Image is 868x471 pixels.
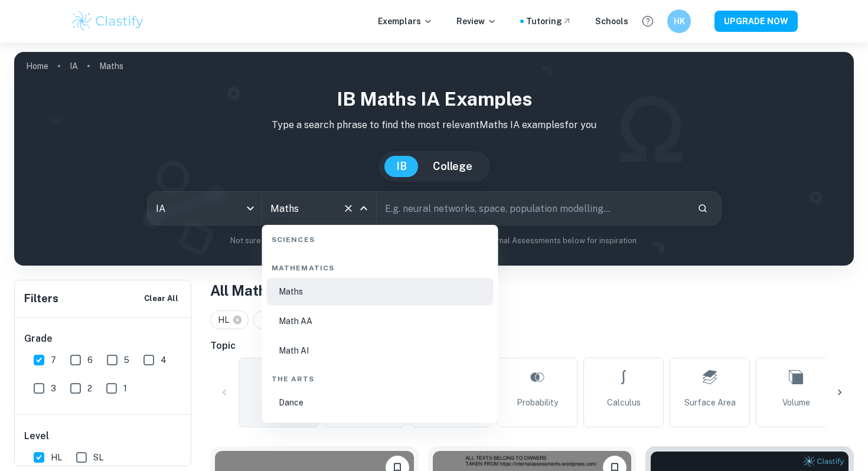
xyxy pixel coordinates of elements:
[638,11,658,31] button: Help and Feedback
[210,280,854,301] h1: All Maths IA Examples
[70,58,78,74] a: IA
[24,118,844,132] p: Type a search phrase to find the most relevant Maths IA examples for you
[714,11,798,32] button: UPGRADE NOW
[517,396,558,409] span: Probability
[607,396,641,409] span: Calculus
[24,429,182,443] h6: Level
[87,382,92,395] span: 2
[384,156,419,177] button: IB
[684,396,736,409] span: Surface Area
[267,364,494,389] div: The Arts
[673,15,686,28] h6: HK
[210,339,854,353] h6: Topic
[340,200,357,217] button: Clear
[26,58,48,74] a: Home
[355,200,372,217] button: Close
[267,278,494,305] li: Maths
[267,389,494,416] li: Dance
[693,198,713,218] button: Search
[51,354,56,367] span: 7
[667,9,691,33] button: HK
[24,85,844,113] h1: IB Maths IA examples
[456,15,497,28] p: Review
[267,225,494,250] div: Sciences
[377,192,688,225] input: E.g. neural networks, space, population modelling...
[161,354,167,367] span: 4
[24,235,844,247] p: Not sure what to search for? You can always look through our example Internal Assessments below f...
[24,332,182,346] h6: Grade
[99,60,123,73] p: Maths
[267,308,494,335] li: Math AA
[141,290,181,308] button: Clear All
[210,310,249,329] div: HL
[261,313,272,326] span: 7
[14,52,854,266] img: profile cover
[87,354,93,367] span: 6
[218,313,234,326] span: HL
[526,15,572,28] a: Tutoring
[378,15,433,28] p: Exemplars
[93,451,103,464] span: SL
[253,310,286,329] div: 7
[148,192,262,225] div: IA
[421,156,484,177] button: College
[24,290,58,307] h6: Filters
[782,396,810,409] span: Volume
[51,451,62,464] span: HL
[267,253,494,278] div: Mathematics
[70,9,145,33] img: Clastify logo
[595,15,628,28] a: Schools
[267,337,494,364] li: Math AI
[51,382,56,395] span: 3
[124,354,129,367] span: 5
[123,382,127,395] span: 1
